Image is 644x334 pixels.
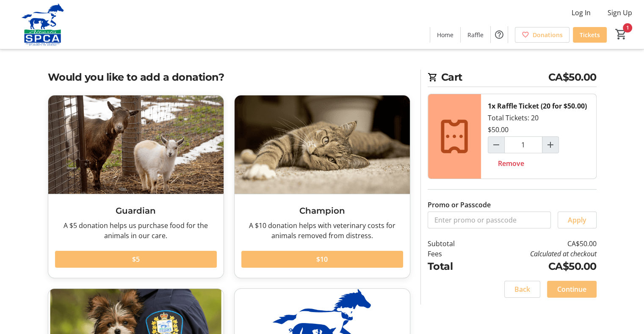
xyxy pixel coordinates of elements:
[428,212,551,228] input: Enter promo or passcode
[461,27,490,43] a: Raffle
[514,284,530,294] span: Back
[547,281,597,298] button: Continue
[48,70,410,85] h2: Would you like to add a donation?
[558,212,597,228] button: Apply
[568,215,586,225] span: Apply
[241,251,403,268] button: $10
[55,251,217,268] button: $5
[55,204,217,217] h3: Guardian
[481,94,596,179] div: Total Tickets: 20
[428,70,597,87] h2: Cart
[557,284,586,294] span: Continue
[614,27,629,42] button: Cart
[437,30,453,39] span: Home
[573,27,607,43] a: Tickets
[488,137,504,153] button: Decrement by one
[430,27,460,43] a: Home
[608,8,632,18] span: Sign Up
[428,200,491,210] label: Promo or Passcode
[467,30,484,39] span: Raffle
[428,239,477,249] td: Subtotal
[48,95,224,194] img: Guardian
[132,254,140,264] span: $5
[316,254,328,264] span: $10
[241,220,403,241] div: A $10 donation helps with veterinary costs for animals removed from distress.
[498,158,524,168] span: Remove
[542,137,558,153] button: Increment by one
[5,3,80,46] img: Alberta SPCA's Logo
[488,101,587,111] div: 1x Raffle Ticket (20 for $50.00)
[504,136,542,153] input: Raffle Ticket (20 for $50.00) Quantity
[533,30,563,39] span: Donations
[580,30,600,39] span: Tickets
[428,249,477,259] td: Fees
[235,95,410,194] img: Champion
[491,26,508,43] button: Help
[601,6,639,19] button: Sign Up
[476,259,596,274] td: CA$50.00
[476,249,596,259] td: Calculated at checkout
[548,70,597,85] span: CA$50.00
[476,239,596,249] td: CA$50.00
[488,155,534,172] button: Remove
[55,220,217,241] div: A $5 donation helps us purchase food for the animals in our care.
[488,125,509,135] div: $50.00
[428,259,477,274] td: Total
[504,281,540,298] button: Back
[565,6,597,19] button: Log In
[515,27,569,43] a: Donations
[572,8,591,18] span: Log In
[241,204,403,217] h3: Champion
